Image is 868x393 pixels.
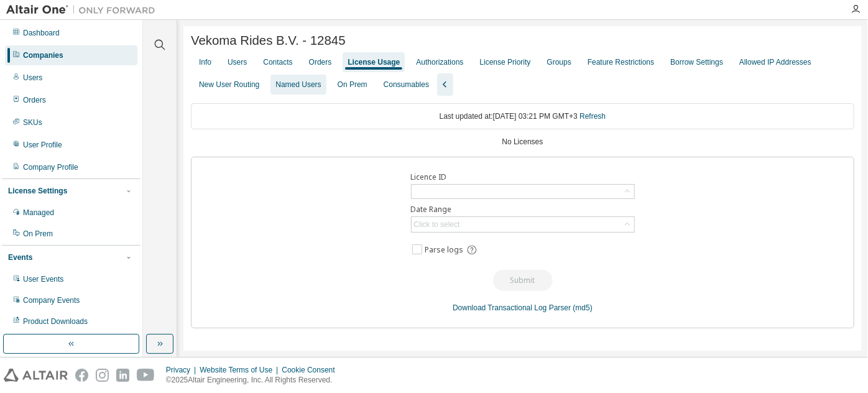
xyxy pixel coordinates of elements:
[282,365,342,375] div: Cookie Consent
[137,369,155,382] img: youtube.svg
[4,369,68,382] img: altair_logo.svg
[23,162,78,172] div: Company Profile
[573,303,593,312] a: (md5)
[348,57,400,67] div: License Usage
[96,369,109,382] img: instagram.svg
[411,205,635,215] label: Date Range
[199,80,259,90] div: New User Routing
[23,140,62,150] div: User Profile
[166,365,200,375] div: Privacy
[416,57,463,67] div: Authorizations
[23,28,60,38] div: Dashboard
[480,57,531,67] div: License Priority
[579,112,606,121] a: Refresh
[739,57,811,67] div: Allowed IP Addresses
[8,186,67,196] div: License Settings
[275,80,321,90] div: Named Users
[6,4,162,16] img: Altair One
[453,303,571,312] a: Download Transactional Log Parser
[166,375,343,386] p: © 2025 Altair Engineering, Inc. All Rights Reserved.
[191,103,854,129] div: Last updated at: [DATE] 03:21 PM GMT+3
[411,172,635,182] label: Licence ID
[547,57,571,67] div: Groups
[493,270,553,291] button: Submit
[670,57,723,67] div: Borrow Settings
[191,34,346,48] span: Vekoma Rides B.V. - 12845
[23,274,63,284] div: User Events
[116,369,129,382] img: linkedin.svg
[200,365,282,375] div: Website Terms of Use
[263,57,292,67] div: Contacts
[23,229,53,239] div: On Prem
[412,217,634,232] div: Click to select
[199,57,211,67] div: Info
[23,118,42,127] div: SKUs
[23,295,80,305] div: Company Events
[23,317,88,326] div: Product Downloads
[23,50,63,60] div: Companies
[425,245,463,255] span: Parse logs
[588,57,654,67] div: Feature Restrictions
[23,208,54,218] div: Managed
[384,80,429,90] div: Consumables
[75,369,88,382] img: facebook.svg
[191,137,854,147] div: No Licenses
[338,80,367,90] div: On Prem
[228,57,247,67] div: Users
[309,57,332,67] div: Orders
[8,252,32,262] div: Events
[414,220,460,229] div: Click to select
[23,95,46,105] div: Orders
[23,73,42,83] div: Users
